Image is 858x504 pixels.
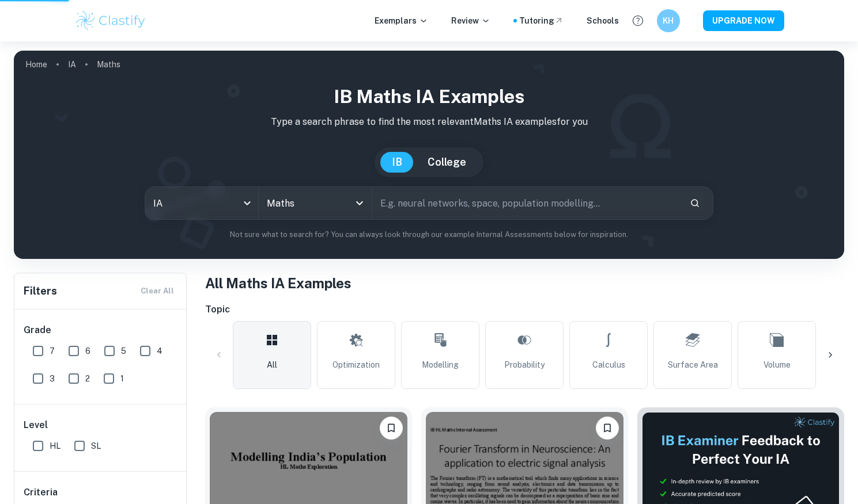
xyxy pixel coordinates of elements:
button: Search [685,193,705,213]
span: SL [91,440,101,452]
button: Bookmark [380,417,403,440]
span: 3 [50,372,55,385]
p: Not sure what to search for? You can always look through our example Internal Assessments below f... [23,229,835,240]
span: Surface Area [668,358,718,371]
span: Optimization [332,358,380,371]
img: profile cover [14,51,844,259]
h6: KH [662,14,675,27]
button: College [416,152,478,173]
span: Calculus [592,358,625,371]
button: IB [380,152,414,173]
h6: Criteria [24,486,58,499]
button: Help and Feedback [628,11,648,30]
span: HL [50,440,61,452]
h6: Topic [205,303,844,316]
h6: Level [24,418,178,432]
p: Exemplars [375,14,428,27]
span: Modelling [422,358,459,371]
input: E.g. neural networks, space, population modelling... [372,187,681,219]
h1: All Maths IA Examples [205,273,844,293]
span: 4 [157,345,162,357]
span: Probability [504,358,545,371]
span: 7 [50,345,55,357]
h1: IB Maths IA examples [23,83,835,110]
span: Volume [763,358,791,371]
a: Schools [587,14,619,27]
button: UPGRADE NOW [703,10,784,31]
a: Home [25,56,47,72]
a: IA [68,56,76,72]
span: 6 [85,345,90,357]
span: 5 [121,345,126,357]
p: Review [451,14,490,27]
span: 2 [85,372,90,385]
h6: Filters [24,283,57,299]
p: Maths [97,58,120,71]
a: Tutoring [519,14,564,27]
h6: Grade [24,323,178,337]
button: Open [351,195,368,211]
button: Bookmark [596,417,619,440]
button: KH [657,9,680,32]
img: Clastify logo [74,9,148,32]
span: 1 [120,372,124,385]
div: IA [145,187,258,219]
span: All [267,358,277,371]
p: Type a search phrase to find the most relevant Maths IA examples for you [23,115,835,129]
